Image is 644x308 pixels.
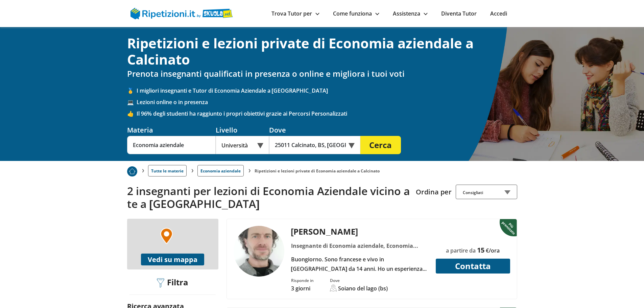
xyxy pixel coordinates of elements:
[288,241,431,251] div: Insegnante di Economia aziendale, Economia internazionale, Francese a1, Francese c2, Test d'ingre...
[416,187,452,196] label: Ordina per
[456,185,517,199] div: Consigliati
[157,278,164,288] img: Filtra filtri mobile
[330,278,388,283] div: Dove
[269,136,351,154] input: Es. Indirizzo o CAP
[333,10,379,17] a: Come funziona
[216,136,269,154] div: Università
[127,69,517,79] h2: Prenota insegnanti qualificati in presenza o online e migliora i tuoi voti
[446,247,476,254] span: a partire da
[130,8,233,19] img: logo Skuola.net | Ripetizioni.it
[269,125,360,135] div: Dove
[127,125,216,135] div: Materia
[255,168,380,174] li: Ripetizioni e lezioni private di Economia aziendale a Calcinato
[127,161,517,176] nav: breadcrumb d-none d-tablet-block
[291,285,314,292] p: 3 giorni
[160,228,173,244] img: Marker
[360,136,401,154] button: Cerca
[137,98,517,106] span: Lezioni online o in presenza
[500,218,518,237] img: Piu prenotato
[148,165,187,176] a: Tutte le materie
[154,278,191,288] div: Filtra
[127,185,411,211] h2: 2 insegnanti per lezioni di Economia Aziendale vicino a te a [GEOGRAPHIC_DATA]
[288,255,431,274] div: Buongiorno. Sono francese e vivo in [GEOGRAPHIC_DATA] da 14 anni. Ho un esperienza d'insegnante d...
[127,87,137,94] span: 🥇
[141,254,204,265] button: Vedi su mappa
[216,125,269,135] div: Livello
[441,10,477,17] a: Diventa Tutor
[338,285,388,292] div: Soiano del lago (bs)
[393,10,428,17] a: Assistenza
[130,9,233,17] a: logo Skuola.net | Ripetizioni.it
[490,10,507,17] a: Accedi
[271,10,319,17] a: Trova Tutor per
[436,259,510,274] button: Contatta
[486,247,500,254] span: €/ora
[197,165,244,176] a: Economia aziendale
[137,110,517,117] span: Il 96% degli studenti ha raggiunto i propri obiettivi grazie ai Percorsi Personalizzati
[127,136,216,154] input: Es. Matematica
[137,87,517,94] span: I migliori insegnanti e Tutor di Economia Aziendale a [GEOGRAPHIC_DATA]
[127,166,137,176] img: Piu prenotato
[127,98,137,106] span: 💻
[291,278,314,283] div: Risponde in
[127,35,517,68] h1: Ripetizioni e lezioni private di Economia aziendale a Calcinato
[127,110,137,117] span: 👍
[288,226,431,237] div: [PERSON_NAME]
[234,226,284,277] img: tutor a Soiano del Lago (BS) - Raphaël
[477,245,484,255] span: 15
